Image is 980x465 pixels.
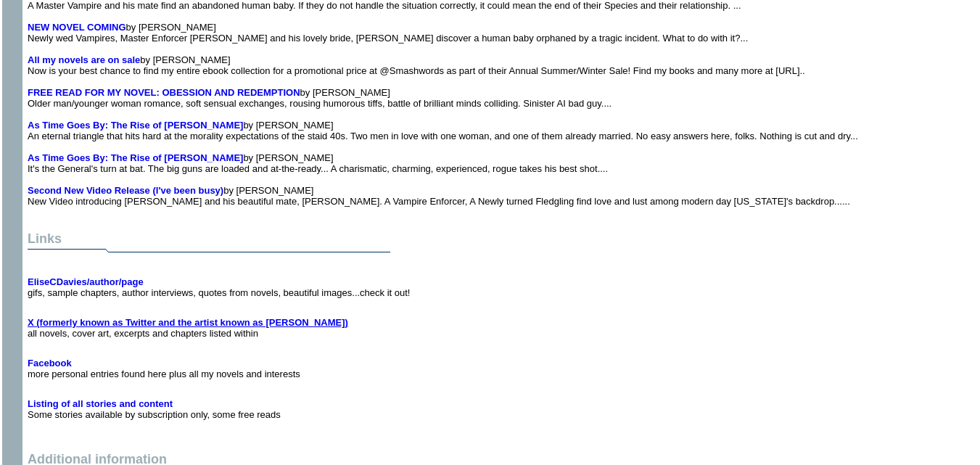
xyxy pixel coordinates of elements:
[28,185,223,196] a: Second New Video Release (I've been busy)
[28,22,126,33] a: NEW NOVEL COMING
[28,398,173,409] a: Listing of all stories and content
[28,22,748,44] font: by [PERSON_NAME] Newly wed Vampires, Master Enforcer [PERSON_NAME] and his lovely bride, [PERSON_...
[28,231,62,246] font: Links
[28,120,243,131] a: As Time Goes By: The Rise of [PERSON_NAME]
[28,54,140,65] a: All my novels are on sale
[28,152,608,174] font: by [PERSON_NAME] It's the General's turn at bat. The big guns are loaded and at-the-ready... A ch...
[28,358,300,379] font: more personal entries found here plus all my novels and interests
[28,276,144,287] a: EliseCDavies/author/page
[28,317,348,328] a: X (formerly known as Twitter and the artist known as [PERSON_NAME])
[28,247,390,258] img: dividingline.gif
[28,87,300,98] a: FREE READ FOR MY NOVEL: OBESSION AND REDEMPTION
[28,54,805,76] font: by [PERSON_NAME] Now is your best chance to find my entire ebook collection for a promotional pri...
[28,120,858,141] font: by [PERSON_NAME] An eternal triangle that hits hard at the morality expectations of the staid 40s...
[28,185,850,207] font: by [PERSON_NAME] New Video introducing [PERSON_NAME] and his beautiful mate, [PERSON_NAME]. A Vam...
[28,152,243,163] a: As Time Goes By: The Rise of [PERSON_NAME]
[28,317,348,339] font: all novels, cover art, excerpts and chapters listed within
[28,358,72,369] a: Facebook
[28,87,612,109] font: by [PERSON_NAME] Older man/younger woman romance, soft sensual exchanges, rousing humorous tiffs,...
[28,398,281,420] font: Some stories available by subscription only, some free reads
[28,276,410,298] font: gifs, sample chapters, author interviews, quotes from novels, beautiful images...check it out!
